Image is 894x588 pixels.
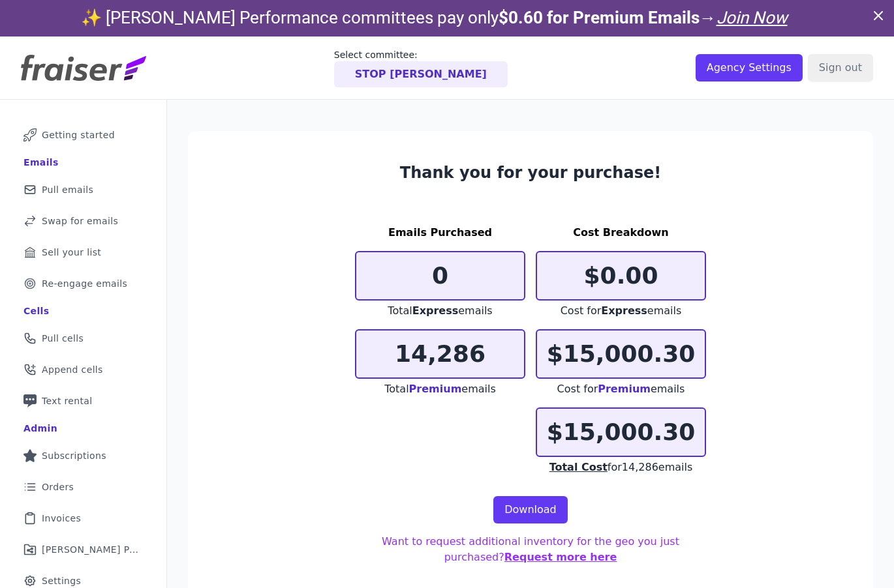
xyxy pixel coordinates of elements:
[23,156,59,169] div: Emails
[10,441,156,470] a: Subscriptions
[42,480,74,493] span: Orders
[42,363,103,376] span: Append cells
[601,304,647,317] span: Express
[42,394,93,407] span: Text rental
[537,263,705,289] p: $0.00
[493,496,568,523] a: Download
[696,54,803,81] input: Agency Settings
[356,263,524,289] p: 0
[10,207,156,235] a: Swap for emails
[355,534,706,565] p: Want to request additional inventory for the geo you just purchased?
[334,48,508,61] p: Select committee:
[23,304,49,317] div: Cells
[356,341,524,367] p: 14,286
[537,419,705,445] p: $15,000.30
[355,66,487,82] p: STOP [PERSON_NAME]
[42,574,81,587] span: Settings
[536,225,706,241] h3: Cost Breakdown
[10,355,156,384] a: Append cells
[355,225,525,241] h3: Emails Purchased
[537,341,705,367] p: $15,000.30
[598,383,651,395] span: Premium
[23,422,57,435] div: Admin
[42,277,127,290] span: Re-engage emails
[504,550,617,565] button: Request more here
[42,332,84,345] span: Pull cells
[412,304,459,317] span: Express
[355,162,706,183] h3: Thank you for your purchase!
[42,246,101,259] span: Sell your list
[42,214,118,228] span: Swap for emails
[557,383,685,395] span: Cost for emails
[10,473,156,501] a: Orders
[388,304,492,317] span: Total emails
[561,304,682,317] span: Cost for emails
[10,535,156,564] a: [PERSON_NAME] Performance
[10,504,156,533] a: Invoices
[10,269,156,298] a: Re-engage emails
[42,543,140,556] span: [PERSON_NAME] Performance
[10,324,156,353] a: Pull cells
[384,383,496,395] span: Total emails
[10,121,156,149] a: Getting started
[549,461,608,473] span: Total Cost
[10,387,156,415] a: Text rental
[10,238,156,267] a: Sell your list
[808,54,873,81] input: Sign out
[42,183,93,196] span: Pull emails
[21,55,146,81] img: Fraiser Logo
[409,383,462,395] span: Premium
[10,175,156,204] a: Pull emails
[42,449,106,462] span: Subscriptions
[334,48,508,87] a: Select committee: STOP [PERSON_NAME]
[549,461,693,473] span: for 14,286 emails
[42,128,115,141] span: Getting started
[42,512,81,525] span: Invoices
